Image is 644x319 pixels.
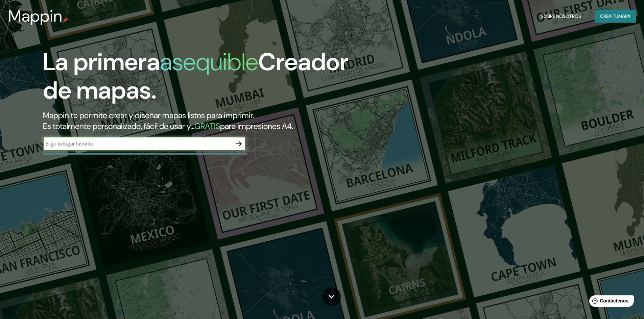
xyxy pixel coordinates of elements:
font: mapa [618,13,630,19]
font: La primera [43,46,160,78]
input: Elige tu lugar favorito [43,140,232,148]
font: Sobre nosotros [541,13,581,19]
button: Sobre nosotros [538,10,584,23]
img: pin de mapeo [63,18,68,23]
font: Mappin [8,5,63,27]
font: Es totalmente personalizado, fácil de usar y... [43,121,194,131]
font: Mappin te permite crear y diseñar mapas listos para imprimir. [43,110,254,121]
font: GRATIS [194,121,220,131]
font: para impresiones A4. [220,121,293,131]
iframe: Lanzador de widgets de ayuda [584,293,637,312]
font: Creador de mapas. [43,46,349,106]
button: Crea tumapa [595,10,636,23]
font: asequible [160,46,258,78]
font: Crea tu [600,13,618,19]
